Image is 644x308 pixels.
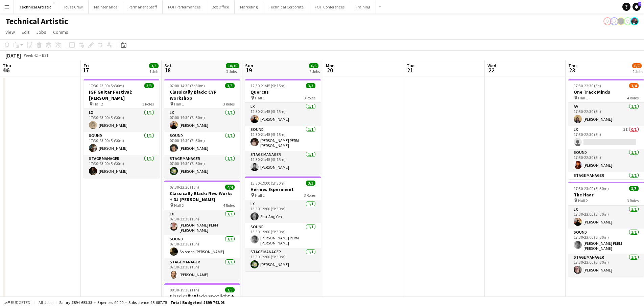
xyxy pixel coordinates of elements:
span: Hall 2 [93,101,103,106]
span: 7 [638,2,641,6]
button: Maintenance [89,0,123,14]
h3: Quercus [245,89,321,95]
span: 3 Roles [223,101,235,106]
span: 3/3 [225,83,235,88]
span: 4 Roles [627,95,639,100]
span: 3/3 [306,83,315,88]
app-user-avatar: Gabrielle Barr [617,17,625,25]
div: 3 Jobs [226,69,239,74]
span: Jobs [36,29,46,35]
div: 12:30-21:45 (9h15m)3/3Quercus Hall 13 RolesLX1/112:30-21:45 (9h15m)[PERSON_NAME]Sound1/112:30-21:... [245,79,321,174]
span: Budgeted [11,300,30,305]
span: Hall 1 [255,95,265,100]
div: 07:30-23:30 (16h)4/4Classically Black: New Works + DJ [PERSON_NAME] Hall 24 RolesLX1/107:30-23:30... [164,181,240,281]
app-card-role: Sound1/117:30-23:00 (5h30m)[PERSON_NAME] PERM [PERSON_NAME] [568,229,644,254]
span: 22 [486,66,496,74]
button: House Crew [57,0,89,14]
app-user-avatar: Zubair PERM Dhalla [630,17,639,25]
h3: IGF Guitar Festival: [PERSON_NAME] [84,89,159,101]
span: 3 Roles [304,193,315,198]
app-card-role: Sound1/117:30-23:00 (5h30m)[PERSON_NAME] [84,132,159,155]
span: Thu [3,63,11,69]
app-card-role: Stage Manager1/107:30-23:30 (16h)[PERSON_NAME] [164,258,240,281]
span: 10/10 [226,63,239,68]
span: Tue [407,63,414,69]
span: Comms [53,29,68,35]
div: 2 Jobs [633,69,643,74]
span: Hall 2 [578,198,588,203]
div: [DATE] [5,52,21,59]
app-card-role: LX1/117:30-23:00 (5h30m)[PERSON_NAME] [84,109,159,132]
span: Wed [487,63,496,69]
a: View [3,28,18,37]
span: 18 [163,66,172,74]
button: Permanent Staff [123,0,163,14]
app-card-role: LX1/112:30-21:45 (9h15m)[PERSON_NAME] [245,103,321,126]
app-card-role: Stage Manager1/113:30-19:00 (5h30m)[PERSON_NAME] [245,248,321,271]
span: 07:30-23:30 (16h) [170,185,199,190]
span: 21 [406,66,414,74]
h3: Hermes Experiment [245,186,321,192]
a: Jobs [33,28,49,37]
span: 3/3 [144,83,154,88]
button: Technical Corporate [263,0,309,14]
span: Total Budgeted £899 741.08 [170,300,224,305]
app-card-role: Sound1/112:30-21:45 (9h15m)[PERSON_NAME] PERM [PERSON_NAME] [245,126,321,151]
button: FOH Conferences [309,0,350,14]
span: 3 Roles [304,95,315,100]
h3: One Track Minds [568,89,644,95]
span: Hall 2 [255,193,265,198]
app-card-role: AV1/117:30-22:30 (5h)[PERSON_NAME] [568,103,644,126]
h1: Technical Artistic [5,16,68,26]
button: Box Office [206,0,235,14]
span: 3 Roles [627,198,639,203]
span: 20 [325,66,335,74]
button: Marketing [235,0,263,14]
app-card-role: LX1/113:30-19:00 (5h30m)Shu-Ang Yeh [245,200,321,223]
span: 3/3 [225,287,235,292]
h3: Classically Black: New Works + DJ [PERSON_NAME] [164,190,240,203]
span: Hall 2 [174,203,184,208]
app-card-role: Stage Manager1/117:30-22:30 (5h) [568,172,644,195]
a: 7 [633,3,641,11]
span: Thu [568,63,577,69]
a: Edit [19,28,32,37]
app-job-card: 17:30-23:00 (5h30m)3/3IGF Guitar Festival: [PERSON_NAME] Hall 23 RolesLX1/117:30-23:00 (5h30m)[PE... [84,79,159,178]
app-card-role: Sound1/117:30-22:30 (5h)[PERSON_NAME] [568,149,644,172]
app-job-card: 07:00-14:30 (7h30m)3/3Classically Black: CYP Workshop Hall 13 RolesLX1/107:00-14:30 (7h30m)[PERSO... [164,79,240,178]
button: Training [350,0,376,14]
span: Sat [164,63,172,69]
span: 4/4 [225,185,235,190]
app-job-card: 17:30-23:00 (5h30m)3/3The Haar Hall 23 RolesLX1/117:30-23:00 (5h30m)[PERSON_NAME]Sound1/117:30-23... [568,182,644,277]
span: All jobs [37,300,53,305]
span: 3/3 [306,181,315,186]
span: 19 [244,66,253,74]
span: Edit [22,29,29,35]
app-card-role: Sound1/107:30-23:30 (16h)Solomon [PERSON_NAME] [164,235,240,258]
span: 3/3 [629,186,639,191]
app-card-role: Stage Manager1/117:30-23:00 (5h30m)[PERSON_NAME] [568,254,644,277]
span: 3/4 [629,83,639,88]
div: 1 Job [149,69,158,74]
app-user-avatar: Liveforce Admin [624,17,632,25]
span: 08:30-19:30 (11h) [170,287,199,292]
app-card-role: LX1/107:30-23:30 (16h)[PERSON_NAME] PERM [PERSON_NAME] [164,210,240,235]
span: 17 [82,66,89,74]
app-job-card: 17:30-22:30 (5h)3/4One Track Minds Hall 14 RolesAV1/117:30-22:30 (5h)[PERSON_NAME]LX1I0/117:30-22... [568,79,644,179]
h3: The Haar [568,192,644,198]
app-card-role: Stage Manager1/107:00-14:30 (7h30m)[PERSON_NAME] [164,155,240,178]
span: Hall 1 [578,95,588,100]
span: Hall 1 [174,101,184,106]
button: Technical Artistic [14,0,57,14]
span: Mon [326,63,335,69]
span: 07:00-14:30 (7h30m) [170,83,205,88]
div: 13:30-19:00 (5h30m)3/3Hermes Experiment Hall 23 RolesLX1/113:30-19:00 (5h30m)Shu-Ang YehSound1/11... [245,176,321,271]
span: 23 [567,66,577,74]
button: Budgeted [3,299,31,306]
app-card-role: Stage Manager1/117:30-23:00 (5h30m)[PERSON_NAME] [84,155,159,178]
span: 17:30-23:00 (5h30m) [89,83,124,88]
span: 16 [2,66,11,74]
